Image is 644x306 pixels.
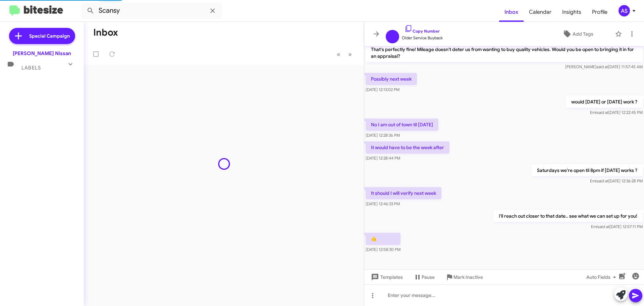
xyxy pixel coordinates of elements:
[586,271,619,283] span: Auto Fields
[619,5,630,16] div: AS
[9,28,75,44] a: Special Campaign
[524,2,557,22] a: Calendar
[573,28,593,40] span: Add Tags
[597,178,608,183] span: said at
[557,2,587,22] a: Insights
[81,3,222,19] input: Search
[370,271,403,283] span: Templates
[598,224,609,229] span: said at
[333,47,344,61] button: Previous
[581,271,624,283] button: Auto Fields
[422,271,435,283] span: Pause
[493,210,643,222] p: I'll reach out closer to that date.. see what we can set up for you!
[532,164,643,176] p: Saturdays we're open til 8pm if [DATE] works ?
[366,133,400,138] span: [DATE] 12:28:36 PM
[543,28,612,40] button: Add Tags
[565,64,643,69] span: [PERSON_NAME] [DATE] 11:57:45 AM
[366,87,399,92] span: [DATE] 12:13:02 PM
[591,224,643,229] span: Emi [DATE] 12:57:11 PM
[590,178,643,183] span: Emi [DATE] 12:36:28 PM
[366,119,438,131] p: No I am out of town til [DATE]
[405,29,440,34] a: Copy Number
[566,96,643,108] p: would [DATE] or [DATE] work ?
[13,50,71,57] div: [PERSON_NAME] Nissan
[366,233,400,245] p: 🤙
[499,2,524,22] a: Inbox
[333,47,356,61] nav: Page navigation example
[366,73,417,85] p: Possibly next week
[587,2,613,22] a: Profile
[596,64,608,69] span: said at
[440,271,488,283] button: Mark Inactive
[93,27,118,38] h1: Inbox
[348,50,352,58] span: »
[366,156,400,161] span: [DATE] 12:28:44 PM
[366,187,441,199] p: It should I will verify next week
[366,247,400,252] span: [DATE] 12:58:30 PM
[597,110,608,115] span: said at
[402,35,443,41] span: Older Service Buyback
[337,50,340,58] span: «
[590,110,643,115] span: Emi [DATE] 12:22:45 PM
[453,271,483,283] span: Mark Inactive
[364,271,408,283] button: Templates
[29,33,70,39] span: Special Campaign
[344,47,356,61] button: Next
[366,141,449,154] p: It would have to be the week after
[613,5,637,16] button: AS
[408,271,440,283] button: Pause
[366,43,643,62] p: That's perfectly fine! Mileage doesn't deter us from wanting to buy quality vehicles. Would you b...
[366,201,400,206] span: [DATE] 12:46:33 PM
[21,65,41,71] span: Labels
